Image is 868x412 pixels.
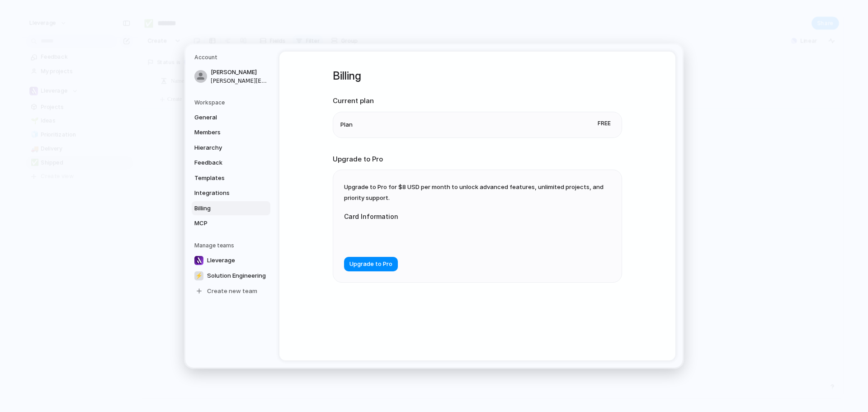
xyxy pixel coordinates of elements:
span: Members [194,128,252,137]
a: ⚡Solution Engineering [192,269,270,283]
span: Upgrade to Pro [349,260,392,269]
span: Billing [194,204,252,213]
a: Members [192,125,270,140]
span: Templates [194,174,252,183]
span: MCP [194,219,252,228]
a: General [192,110,270,125]
span: Lleverage [207,256,235,265]
a: Hierarchy [192,141,270,155]
span: Feedback [194,158,252,167]
a: Lleverage [192,253,270,268]
a: Templates [192,171,270,185]
span: [PERSON_NAME][EMAIL_ADDRESS] [211,77,269,85]
span: [PERSON_NAME] [211,68,269,77]
div: ⚡ [194,271,203,280]
span: Hierarchy [194,143,252,152]
button: Upgrade to Pro [344,257,398,271]
a: [PERSON_NAME][PERSON_NAME][EMAIL_ADDRESS] [192,65,270,88]
h2: Current plan [333,96,622,106]
a: Integrations [192,186,270,200]
a: MCP [192,216,270,231]
span: Solution Engineering [207,271,266,280]
h1: Billing [333,68,622,84]
a: Billing [192,201,270,216]
h2: Upgrade to Pro [333,154,622,165]
a: Feedback [192,156,270,170]
span: Upgrade to Pro for $8 USD per month to unlock advanced features, unlimited projects, and priority... [344,183,604,201]
iframe: Secure card payment input frame [351,232,518,241]
h5: Workspace [194,99,270,107]
span: Plan [340,120,353,129]
h5: Manage teams [194,242,270,250]
span: General [194,113,252,122]
label: Card Information [344,212,525,221]
a: Create new team [192,284,270,298]
span: Free [594,118,614,129]
h5: Account [194,53,270,62]
span: Create new team [207,287,257,296]
span: Integrations [194,189,252,198]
